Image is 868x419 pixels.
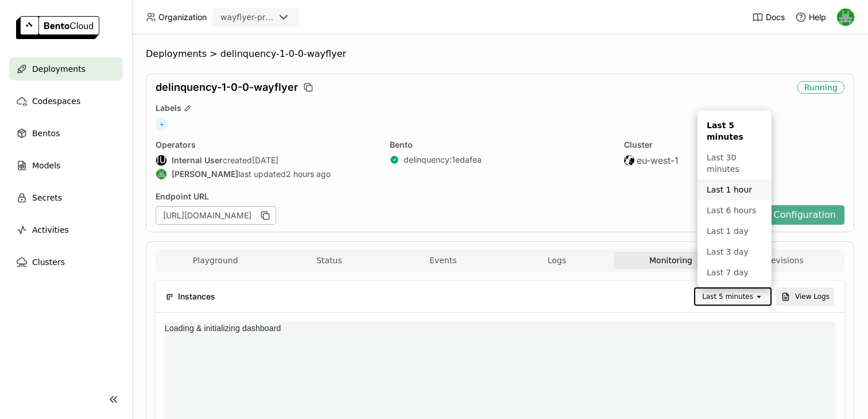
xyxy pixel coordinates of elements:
span: + [156,118,168,130]
span: Bentos [32,126,60,140]
button: Status [272,252,386,269]
span: delinquency-1-0-0-wayflyer [220,48,346,60]
span: Instances [178,290,215,303]
div: Bento [390,140,610,150]
div: Cluster [624,140,844,150]
span: Deployments [146,48,207,60]
div: Last 3 day [707,246,762,257]
div: IU [156,155,166,166]
span: Logs [548,255,566,266]
span: Clusters [32,255,65,269]
div: Last 30 minutes [707,152,762,175]
a: Activities [9,218,123,241]
button: Revisions [728,252,842,269]
div: Operators [156,140,376,150]
span: > [207,48,220,60]
button: Configuration [765,205,844,225]
img: Sean Hickey [837,9,854,26]
span: Activities [32,223,69,237]
span: 2 hours ago [286,169,331,179]
a: Codespaces [9,90,123,113]
div: [URL][DOMAIN_NAME] [156,206,276,225]
div: last updated [156,168,376,180]
button: View Logs [776,287,834,306]
span: eu-west-1 [637,155,679,166]
span: delinquency-1-0-0-wayflyer [156,81,298,94]
div: Running [797,81,844,94]
img: Sean Hickey [156,169,166,179]
span: Help [809,12,826,22]
span: Secrets [32,191,62,205]
span: Docs [766,12,785,22]
a: Models [9,154,123,177]
svg: open [754,292,764,301]
div: Internal User [156,155,167,166]
a: delinquency:1edafea [404,155,482,165]
img: logo [16,16,99,39]
div: Last 5 minutes [707,120,762,143]
div: Last 1 hour [707,184,762,195]
nav: Breadcrumbs navigation [146,48,854,60]
strong: Internal User [172,155,223,166]
span: Models [32,159,60,172]
a: Bentos [9,122,123,145]
div: wayflyer-prod [220,11,274,23]
strong: [PERSON_NAME] [172,169,238,179]
button: Events [386,252,500,269]
button: Playground [158,252,272,269]
span: Deployments [32,62,86,76]
div: Endpoint URL [156,191,692,202]
span: Codespaces [32,94,80,108]
a: Deployments [9,57,123,80]
a: Secrets [9,186,123,209]
div: Last 6 hours [707,205,762,216]
div: Last 1 day [707,225,762,237]
div: Labels [156,103,844,113]
div: created [156,155,376,166]
div: Last 7 day [707,267,762,278]
span: [DATE] [252,155,278,166]
ul: Menu [697,110,772,287]
div: Help [795,11,826,23]
a: Docs [752,11,785,23]
button: Monitoring [614,252,727,269]
a: Clusters [9,251,123,274]
span: Organization [158,12,207,22]
div: Last 5 minutes [702,291,753,302]
input: Selected wayflyer-prod. [276,12,277,24]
